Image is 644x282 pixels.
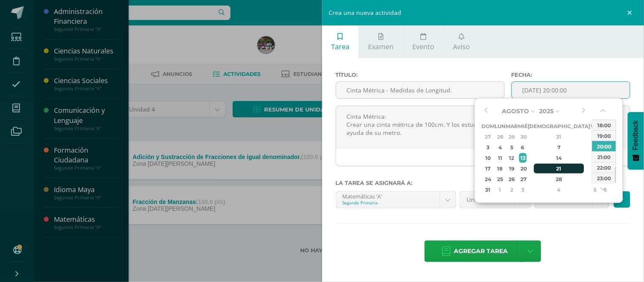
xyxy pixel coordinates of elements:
[368,42,394,51] span: Examen
[322,25,359,58] a: Tarea
[483,174,494,184] div: 24
[502,107,529,115] span: Agosto
[496,174,505,184] div: 25
[336,72,505,78] label: Título:
[534,153,584,163] div: 14
[518,121,528,131] th: Mié
[496,185,505,195] div: 1
[592,173,616,183] div: 23:00
[454,241,508,262] span: Agregar tarea
[483,164,494,173] div: 17
[506,121,518,131] th: Mar
[483,142,494,152] div: 3
[591,132,599,142] div: 1
[467,192,508,208] span: Unidad 4
[496,164,505,173] div: 18
[496,142,505,152] div: 4
[496,153,505,163] div: 11
[592,162,616,173] div: 22:00
[483,132,494,142] div: 27
[507,185,517,195] div: 2
[519,174,527,184] div: 27
[591,174,599,184] div: 29
[483,153,494,163] div: 10
[359,25,403,58] a: Examen
[591,164,599,173] div: 22
[592,141,616,151] div: 20:00
[481,121,495,131] th: Dom
[539,107,554,115] span: 2025
[519,185,527,195] div: 3
[331,42,349,51] span: Tarea
[534,142,584,152] div: 7
[519,153,527,163] div: 13
[412,42,434,51] span: Evento
[343,200,434,206] div: Segundo Primaria
[453,42,470,51] span: Aviso
[512,72,630,78] label: Fecha:
[592,151,616,162] div: 21:00
[592,130,616,141] div: 19:00
[512,82,630,98] input: Fecha de entrega
[534,185,584,195] div: 4
[628,112,644,170] button: Feedback - Mostrar encuesta
[496,132,505,142] div: 28
[495,121,506,131] th: Lun
[460,192,531,208] a: Unidad 4
[444,25,479,58] a: Aviso
[534,164,584,173] div: 21
[534,174,584,184] div: 28
[403,25,444,58] a: Evento
[519,132,527,142] div: 30
[534,132,584,142] div: 31
[591,153,599,163] div: 15
[336,192,456,208] a: Matemáticas 'A'Segundo Primaria
[336,180,631,186] label: La tarea se asignará a:
[343,192,434,200] div: Matemáticas 'A'
[591,142,599,152] div: 8
[336,82,504,98] input: Título
[590,121,600,131] th: Vie
[632,120,640,150] span: Feedback
[528,121,590,131] th: [DEMOGRAPHIC_DATA]
[507,174,517,184] div: 26
[519,164,527,173] div: 20
[507,132,517,142] div: 29
[483,185,494,195] div: 31
[507,142,517,152] div: 5
[591,185,599,195] div: 5
[507,164,517,173] div: 19
[519,142,527,152] div: 6
[507,153,517,163] div: 12
[592,120,616,130] div: 18:00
